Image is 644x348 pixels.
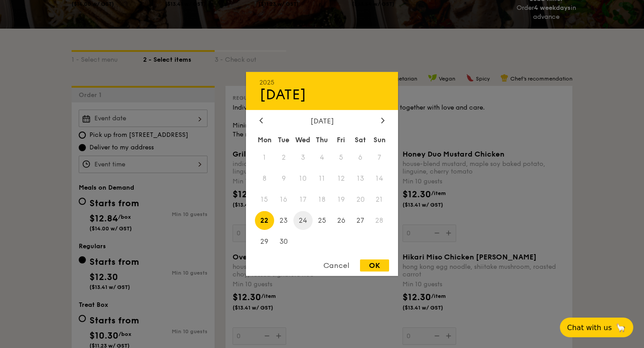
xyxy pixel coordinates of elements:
[560,318,633,337] button: Chat with us🦙
[274,148,293,167] span: 2
[274,211,293,230] span: 23
[351,148,370,167] span: 6
[314,259,358,272] div: Cancel
[293,148,313,167] span: 3
[370,190,389,209] span: 21
[360,259,389,272] div: OK
[331,148,351,167] span: 5
[331,132,351,148] div: Fri
[370,169,389,188] span: 14
[313,132,332,148] div: Thu
[274,190,293,209] span: 16
[293,132,313,148] div: Wed
[370,211,389,230] span: 28
[370,132,389,148] div: Sun
[331,211,351,230] span: 26
[313,148,332,167] span: 4
[274,169,293,188] span: 9
[255,232,274,251] span: 29
[615,323,626,333] span: 🦙
[313,190,332,209] span: 18
[255,169,274,188] span: 8
[331,190,351,209] span: 19
[567,323,612,332] span: Chat with us
[274,132,293,148] div: Tue
[255,211,274,230] span: 22
[370,148,389,167] span: 7
[351,211,370,230] span: 27
[351,190,370,209] span: 20
[259,86,385,103] div: [DATE]
[255,132,274,148] div: Mon
[255,190,274,209] span: 15
[313,211,332,230] span: 25
[293,211,313,230] span: 24
[331,169,351,188] span: 12
[255,148,274,167] span: 1
[351,169,370,188] span: 13
[293,169,313,188] span: 10
[259,79,385,86] div: 2025
[313,169,332,188] span: 11
[351,132,370,148] div: Sat
[274,232,293,251] span: 30
[293,190,313,209] span: 17
[259,117,385,125] div: [DATE]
